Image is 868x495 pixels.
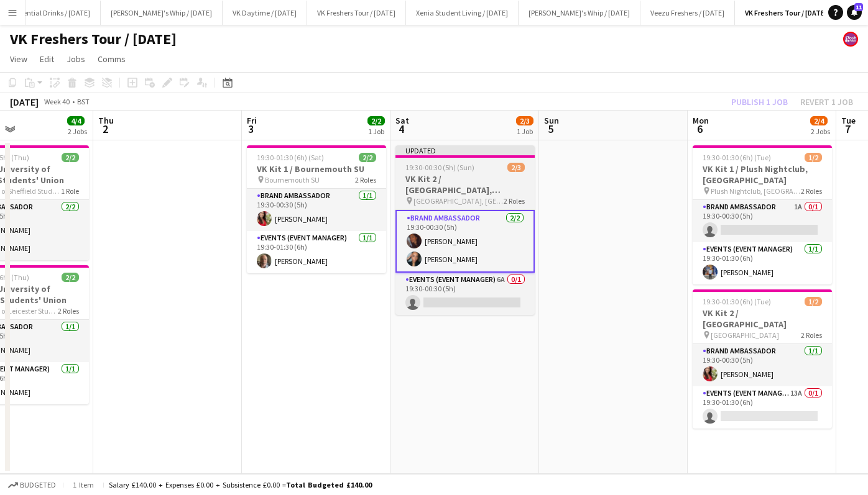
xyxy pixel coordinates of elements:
[67,53,85,65] span: Jobs
[68,127,87,136] div: 2 Jobs
[711,186,801,196] span: Plush Nightclub, [GEOGRAPHIC_DATA]
[394,122,409,136] span: 4
[62,51,90,67] a: Jobs
[693,344,832,386] app-card-role: Brand Ambassador1/119:30-00:30 (5h)[PERSON_NAME]
[6,478,58,492] button: Budgeted
[109,480,372,489] div: Salary £140.00 + Expenses £0.00 + Subsistence £0.00 =
[693,163,832,186] h3: VK Kit 1 / Plush Nightclub, [GEOGRAPHIC_DATA]
[693,145,832,284] app-job-card: 19:30-01:30 (6h) (Tue)1/2VK Kit 1 / Plush Nightclub, [GEOGRAPHIC_DATA] Plush Nightclub, [GEOGRAPH...
[395,173,535,196] h3: VK Kit 2 / [GEOGRAPHIC_DATA], [GEOGRAPHIC_DATA]
[542,122,559,136] span: 5
[395,210,535,273] app-card-role: Brand Ambassador2/219:30-00:30 (5h)[PERSON_NAME][PERSON_NAME]
[77,97,90,106] div: BST
[841,115,856,126] span: Tue
[516,116,533,125] span: 2/3
[693,386,832,429] app-card-role: Events (Event Manager)13A0/119:30-01:30 (6h)
[101,1,223,25] button: [PERSON_NAME]'s Whip / [DATE]
[693,307,832,330] h3: VK Kit 2 / [GEOGRAPHIC_DATA]
[62,273,79,282] span: 2/2
[843,32,858,47] app-user-avatar: Gosh Promo UK
[413,196,504,206] span: [GEOGRAPHIC_DATA], [GEOGRAPHIC_DATA]
[247,145,386,273] app-job-card: 19:30-01:30 (6h) (Sat)2/2VK Kit 1 / Bournemouth SU Bournemouth SU2 RolesBrand Ambassador1/119:30-...
[265,175,320,184] span: Bournemouth SU
[41,97,72,106] span: Week 40
[68,480,98,489] span: 1 item
[517,127,533,136] div: 1 Job
[735,1,838,25] button: VK Freshers Tour / [DATE]
[395,145,535,315] app-job-card: Updated19:30-00:30 (5h) (Sun)2/3VK Kit 2 / [GEOGRAPHIC_DATA], [GEOGRAPHIC_DATA] [GEOGRAPHIC_DATA]...
[693,200,832,242] app-card-role: Brand Ambassador1A0/119:30-00:30 (5h)
[839,122,856,136] span: 7
[544,115,559,126] span: Sun
[223,1,307,25] button: VK Daytime / [DATE]
[805,297,822,306] span: 1/2
[703,297,771,306] span: 19:30-01:30 (6h) (Tue)
[801,330,822,340] span: 2 Roles
[247,231,386,273] app-card-role: Events (Event Manager)1/119:30-01:30 (6h)[PERSON_NAME]
[519,1,640,25] button: [PERSON_NAME]'s Whip / [DATE]
[693,242,832,284] app-card-role: Events (Event Manager)1/119:30-01:30 (6h)[PERSON_NAME]
[801,186,822,196] span: 2 Roles
[286,480,372,489] span: Total Budgeted £140.00
[40,53,54,65] span: Edit
[307,1,406,25] button: VK Freshers Tour / [DATE]
[395,273,535,315] app-card-role: Events (Event Manager)6A0/119:30-00:30 (5h)
[395,145,535,155] div: Updated
[62,153,79,162] span: 2/2
[359,153,376,162] span: 2/2
[691,122,709,136] span: 6
[367,116,385,125] span: 2/2
[10,30,177,48] h1: VK Freshers Tour / [DATE]
[35,51,59,67] a: Edit
[693,289,832,429] app-job-card: 19:30-01:30 (6h) (Tue)1/2VK Kit 2 / [GEOGRAPHIC_DATA] [GEOGRAPHIC_DATA]2 RolesBrand Ambassador1/1...
[98,53,126,65] span: Comms
[257,153,324,162] span: 19:30-01:30 (6h) (Sat)
[703,153,771,162] span: 19:30-01:30 (6h) (Tue)
[693,115,709,126] span: Mon
[247,163,386,175] h3: VK Kit 1 / Bournemouth SU
[640,1,735,25] button: Veezu Freshers / [DATE]
[247,189,386,231] app-card-role: Brand Ambassador1/119:30-00:30 (5h)[PERSON_NAME]
[368,127,384,136] div: 1 Job
[245,122,257,136] span: 3
[405,163,474,172] span: 19:30-00:30 (5h) (Sun)
[58,306,79,316] span: 2 Roles
[805,153,822,162] span: 1/2
[810,116,828,125] span: 2/4
[847,5,862,20] a: 11
[711,330,779,340] span: [GEOGRAPHIC_DATA]
[355,175,376,184] span: 2 Roles
[811,127,830,136] div: 2 Jobs
[507,163,525,172] span: 2/3
[20,481,56,489] span: Budgeted
[10,53,27,65] span: View
[96,122,114,136] span: 2
[395,115,409,126] span: Sat
[247,115,257,126] span: Fri
[5,51,32,67] a: View
[98,115,114,126] span: Thu
[61,186,79,196] span: 1 Role
[854,3,863,11] span: 11
[406,1,519,25] button: Xenia Student Living / [DATE]
[93,51,131,67] a: Comms
[504,196,525,206] span: 2 Roles
[67,116,85,125] span: 4/4
[10,96,39,108] div: [DATE]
